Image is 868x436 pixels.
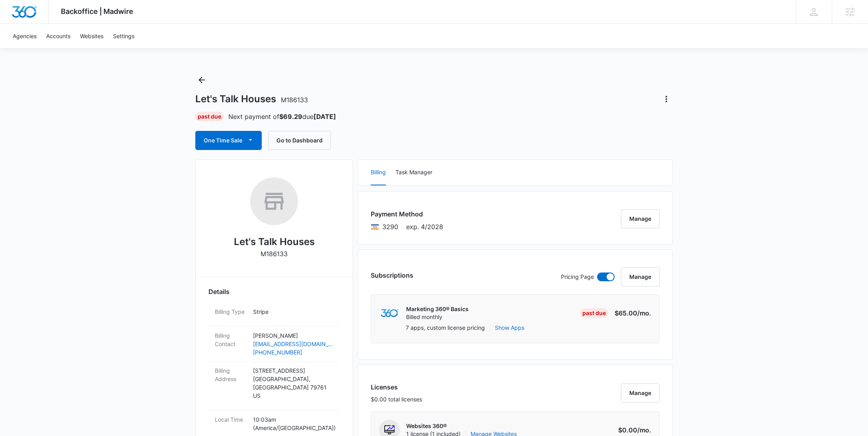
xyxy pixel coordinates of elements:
[234,235,315,249] h2: Let's Talk Houses
[371,395,422,403] p: $0.00 total licenses
[637,309,651,317] span: /mo.
[253,348,333,356] a: [PHONE_NUMBER]
[614,308,651,318] p: $65.00
[75,24,108,48] a: Websites
[195,112,224,121] div: Past Due
[621,209,660,228] button: Manage
[406,305,469,313] p: Marketing 360® Basics
[313,113,336,121] strong: [DATE]
[195,93,308,105] h1: Let's Talk Houses
[253,331,333,340] p: [PERSON_NAME]
[279,113,302,121] strong: $69.29
[382,222,398,232] span: Visa ending with
[268,131,331,150] button: Go to Dashboard
[228,112,336,121] p: Next payment of due
[561,272,594,281] p: Pricing Page
[637,426,651,434] span: /mo.
[495,323,524,332] button: Show Apps
[253,415,333,432] p: 10:03am ( America/[GEOGRAPHIC_DATA] )
[215,415,247,424] dt: Local Time
[660,93,673,105] button: Actions
[614,425,651,435] p: $0.00
[406,422,517,430] p: Websites 360®
[381,309,398,317] img: marketing360Logo
[253,340,333,348] a: [EMAIL_ADDRESS][DOMAIN_NAME]
[41,24,75,48] a: Accounts
[195,131,262,150] button: One Time Sale
[61,7,133,16] span: Backoffice | Madwire
[208,303,340,327] div: Billing TypeStripe
[371,160,386,185] button: Billing
[406,323,485,332] p: 7 apps, custom license pricing
[253,366,333,400] p: [STREET_ADDRESS] [GEOGRAPHIC_DATA] , [GEOGRAPHIC_DATA] 79761 US
[395,160,432,185] button: Task Manager
[215,331,247,348] dt: Billing Contact
[621,383,660,403] button: Manage
[195,74,208,86] button: Back
[215,308,247,316] dt: Billing Type
[261,249,288,259] p: M186133
[580,308,608,318] div: Past Due
[406,222,443,232] span: exp. 4/2028
[406,313,469,321] p: Billed monthly
[208,287,230,296] span: Details
[8,24,41,48] a: Agencies
[208,362,340,411] div: Billing Address[STREET_ADDRESS][GEOGRAPHIC_DATA],[GEOGRAPHIC_DATA] 79761US
[253,308,333,316] p: Stripe
[108,24,139,48] a: Settings
[208,327,340,362] div: Billing Contact[PERSON_NAME][EMAIL_ADDRESS][DOMAIN_NAME][PHONE_NUMBER]
[371,271,413,280] h3: Subscriptions
[281,96,308,104] span: M186133
[371,209,443,219] h3: Payment Method
[621,267,660,286] button: Manage
[371,382,422,392] h3: Licenses
[215,366,247,383] dt: Billing Address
